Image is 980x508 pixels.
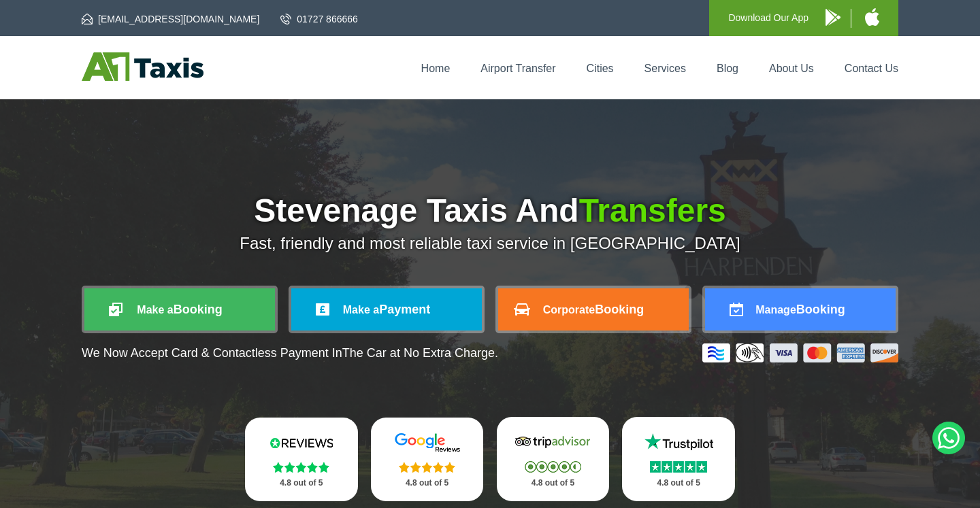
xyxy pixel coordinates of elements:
[498,288,689,331] a: CorporateBooking
[638,432,719,452] img: Trustpilot
[82,12,259,26] a: [EMAIL_ADDRESS][DOMAIN_NAME]
[343,304,379,316] span: Make a
[82,194,898,227] h1: Stevenage Taxis And
[637,475,720,492] p: 4.8 out of 5
[543,304,595,316] span: Corporate
[587,63,614,74] a: Cities
[650,461,707,473] img: Stars
[137,304,173,316] span: Make a
[865,8,879,26] img: A1 Taxis iPhone App
[525,461,581,473] img: Stars
[755,304,796,316] span: Manage
[399,462,455,473] img: Stars
[84,288,275,331] a: Make aBooking
[260,475,343,492] p: 4.8 out of 5
[82,234,898,253] p: Fast, friendly and most reliable taxi service in [GEOGRAPHIC_DATA]
[702,343,898,362] img: Credit And Debit Cards
[291,288,482,331] a: Make aPayment
[728,10,808,27] p: Download Our App
[579,192,726,228] span: Transfers
[512,475,595,492] p: 4.8 out of 5
[769,63,814,74] a: About Us
[622,417,735,501] a: Trustpilot Stars 4.8 out of 5
[717,63,738,74] a: Blog
[480,63,555,74] a: Airport Transfer
[280,12,358,26] a: 01727 866666
[273,462,329,473] img: Stars
[371,418,484,501] a: Google Stars 4.8 out of 5
[644,63,686,74] a: Services
[705,288,896,331] a: ManageBooking
[421,63,451,74] a: Home
[826,9,840,26] img: A1 Taxis Android App
[386,475,469,492] p: 4.8 out of 5
[512,432,593,452] img: Tripadvisor
[845,63,898,74] a: Contact Us
[245,418,358,501] a: Reviews.io Stars 4.8 out of 5
[261,433,342,453] img: Reviews.io
[342,346,498,360] span: The Car at No Extra Charge.
[82,52,203,81] img: A1 Taxis St Albans LTD
[82,346,498,360] p: We Now Accept Card & Contactless Payment In
[497,417,610,501] a: Tripadvisor Stars 4.8 out of 5
[387,433,468,453] img: Google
